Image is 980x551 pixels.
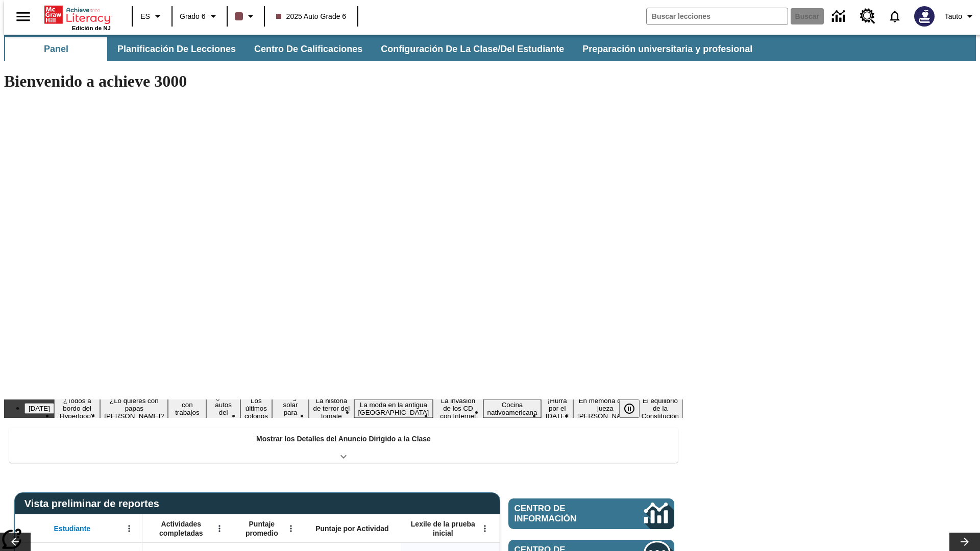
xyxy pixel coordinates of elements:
a: Centro de información [508,498,674,529]
button: Diapositiva 4 Niños con trabajos sucios [168,392,206,425]
button: Configuración de la clase/del estudiante [373,37,572,61]
button: Diapositiva 1 Día del Trabajo [24,403,54,414]
button: Abrir el menú lateral [8,2,38,32]
img: Avatar [914,6,935,27]
a: Notificaciones [881,3,908,30]
a: Portada [44,5,111,25]
span: Puntaje promedio [237,519,286,538]
span: Vista preliminar de reportes [24,498,164,510]
span: Edición de NJ [72,25,111,31]
h1: Bienvenido a achieve 3000 [4,72,683,91]
span: Grado 6 [180,11,206,22]
button: Abrir menú [477,521,493,536]
button: Pausar [619,399,640,418]
span: Tauto [945,11,962,22]
button: Diapositiva 6 Los últimos colonos [240,395,272,421]
button: Abrir menú [121,521,137,536]
button: Carrusel de lecciones, seguir [949,533,980,551]
button: Panel [5,37,107,61]
p: Mostrar los Detalles del Anuncio Dirigido a la Clase [256,434,431,444]
button: Abrir menú [283,521,299,536]
div: Pausar [619,399,650,418]
button: Planificación de lecciones [109,37,244,61]
div: Subbarra de navegación [4,37,762,61]
button: Escoja un nuevo avatar [908,3,941,30]
button: Lenguaje: ES, Selecciona un idioma [136,7,168,26]
span: Estudiante [54,524,91,533]
span: Centro de información [514,504,610,524]
button: Diapositiva 7 Energía solar para todos [272,392,309,425]
button: Diapositiva 12 ¡Hurra por el Día de la Constitución! [541,395,573,421]
div: Subbarra de navegación [4,35,976,61]
span: 2025 Auto Grade 6 [276,11,347,22]
button: Diapositiva 9 La moda en la antigua Roma [354,399,433,418]
button: El color de la clase es café oscuro. Cambiar el color de la clase. [231,7,261,26]
button: Diapositiva 8 La historia de terror del tomate [309,395,354,421]
button: Diapositiva 10 La invasión de los CD con Internet [433,395,483,421]
input: Buscar campo [647,8,788,24]
button: Abrir menú [212,521,227,536]
button: Diapositiva 2 ¿Todos a bordo del Hyperloop? [54,395,100,421]
button: Preparación universitaria y profesional [574,37,761,61]
div: Mostrar los Detalles del Anuncio Dirigido a la Clase [9,428,678,463]
div: Portada [44,4,111,31]
button: Diapositiva 3 ¿Lo quieres con papas fritas? [100,395,168,421]
button: Centro de calificaciones [246,37,371,61]
button: Perfil/Configuración [941,7,980,26]
span: ES [140,11,150,22]
span: Puntaje por Actividad [315,524,388,533]
span: Lexile de la prueba inicial [406,519,480,538]
a: Centro de información [826,3,854,31]
button: Diapositiva 5 ¿Los autos del futuro? [206,392,240,425]
span: Actividades completadas [148,519,215,538]
a: Centro de recursos, Se abrirá en una pestaña nueva. [854,3,881,30]
button: Diapositiva 11 Cocina nativoamericana [483,399,542,418]
button: Grado: Grado 6, Elige un grado [176,7,224,26]
button: Diapositiva 13 En memoria de la jueza O'Connor [573,395,638,421]
button: Diapositiva 14 El equilibrio de la Constitución [638,395,683,421]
